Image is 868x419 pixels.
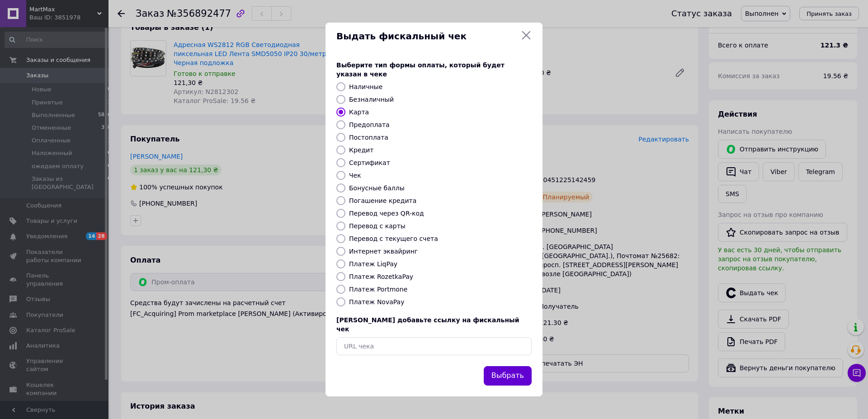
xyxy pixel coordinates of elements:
span: Выберите тип формы оплаты, который будет указан в чеке [336,61,505,78]
label: Наличные [349,83,382,90]
input: URL чека [336,337,532,355]
label: Платеж LiqPay [349,260,397,268]
label: Платеж Portmone [349,286,407,293]
button: Выбрать [484,366,532,386]
label: Перевод с текущего счета [349,235,438,242]
label: Постоплата [349,134,388,141]
label: Кредит [349,146,373,154]
label: Безналичный [349,96,394,103]
label: Интернет эквайринг [349,248,418,255]
span: [PERSON_NAME] добавьте ссылку на фискальный чек [336,316,519,333]
label: Чек [349,172,361,179]
label: Платеж RozetkaPay [349,273,413,280]
label: Перевод с карты [349,222,406,230]
label: Перевод через QR-код [349,210,424,217]
label: Карта [349,108,369,116]
label: Сертификат [349,159,390,166]
label: Бонусные баллы [349,184,405,192]
label: Платеж NovaPay [349,298,404,306]
label: Погашение кредита [349,197,416,204]
label: Предоплата [349,121,390,128]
